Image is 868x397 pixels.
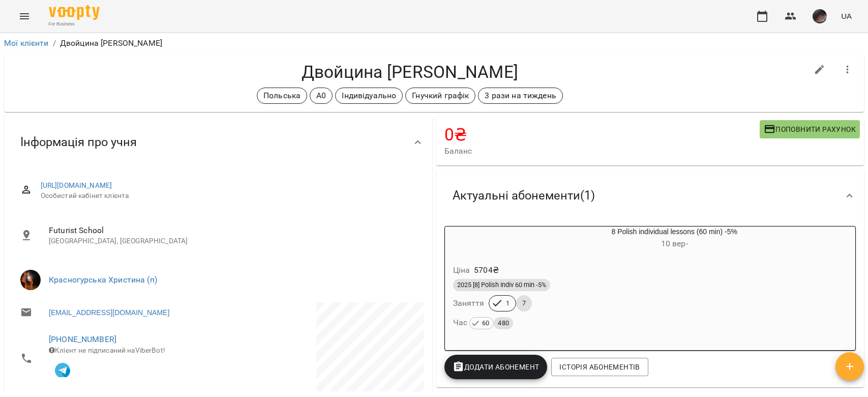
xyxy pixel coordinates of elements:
h6: Заняття [453,296,485,310]
div: Актуальні абонементи(1) [436,169,864,222]
img: Voopty Logo [49,5,100,20]
a: [URL][DOMAIN_NAME] [41,181,112,189]
p: Гнучкий графік [412,90,469,102]
span: Поповнити рахунок [764,123,856,135]
span: 1 [500,299,516,308]
span: Futurist School [49,224,416,237]
p: 5704 ₴ [474,264,499,276]
span: Особистий кабінет клієнта [41,191,416,201]
button: Menu [12,4,37,29]
h6: Час [453,316,513,330]
nav: breadcrumb [4,37,864,49]
div: Індивідуально [335,88,403,104]
a: Мої клієнти [4,38,49,48]
p: Польська [263,90,301,102]
button: Додати Абонемент [444,355,548,379]
button: UA [837,7,856,25]
p: Двойцина [PERSON_NAME] [60,37,162,49]
div: 8 Polish individual lessons (60 min) -5% [445,226,494,251]
span: 2025 [8] Polish Indiv 60 min -5% [453,280,550,290]
p: 3 рази на тиждень [485,90,556,102]
span: UA [841,11,852,21]
span: For Business [49,21,100,27]
div: 8 Polish individual lessons (60 min) -5% [494,226,856,251]
a: Красногурська Христина (п) [49,275,157,285]
div: Польська [257,88,307,104]
a: [PHONE_NUMBER] [49,334,116,344]
img: Telegram [55,363,70,378]
p: Індивідуально [342,90,396,102]
a: [EMAIL_ADDRESS][DOMAIN_NAME] [49,307,169,318]
img: Красногурська Христина (п) [20,270,41,290]
button: Поповнити рахунок [760,120,860,138]
img: 297f12a5ee7ab206987b53a38ee76f7e.jpg [813,9,827,23]
p: [GEOGRAPHIC_DATA], [GEOGRAPHIC_DATA] [49,236,416,246]
span: Інформація про учня [20,134,137,150]
h6: Ціна [453,263,470,277]
span: Актуальні абонементи ( 1 ) [453,188,595,204]
span: 7 [516,299,532,308]
li: / [53,37,56,49]
span: 10 вер - [661,239,688,248]
span: 60 [478,318,493,329]
div: А0 [310,88,333,104]
div: Гнучкий графік [405,88,475,104]
span: Додати Абонемент [453,361,540,373]
span: Баланс [444,145,760,157]
span: 480 [494,318,513,329]
span: Клієнт не підписаний на ViberBot! [49,346,165,354]
span: Історія абонементів [559,361,640,373]
button: 8 Polish individual lessons (60 min) -5%10 вер- Ціна5704₴2025 [8] Polish Indiv 60 min -5%Заняття1... [445,226,856,342]
p: А0 [316,90,326,102]
h4: Двойцина [PERSON_NAME] [12,62,807,82]
h4: 0 ₴ [444,124,760,145]
div: 3 рази на тиждень [478,88,563,104]
button: Клієнт підписаний на VooptyBot [49,356,76,383]
button: Історія абонементів [551,358,648,376]
div: Інформація про учня [4,116,432,168]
